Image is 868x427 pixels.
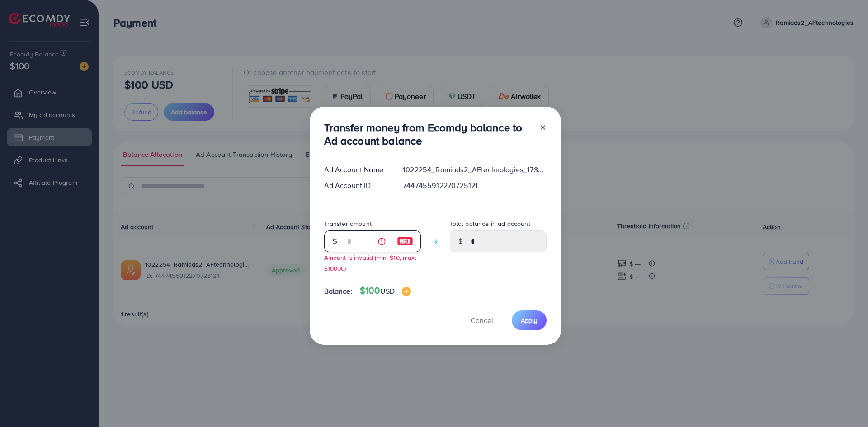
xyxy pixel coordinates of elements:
[317,164,396,175] div: Ad Account Name
[459,310,505,330] button: Cancel
[512,310,547,330] button: Apply
[402,287,411,296] img: image
[521,316,538,325] span: Apply
[317,180,396,191] div: Ad Account ID
[324,253,416,272] small: Amount is invalid (min: $10, max: $10000)
[380,286,394,296] span: USD
[830,386,861,420] iframe: Chat
[397,236,413,247] img: image
[324,121,532,147] h3: Transfer money from Ecomdy balance to Ad account balance
[324,219,372,228] label: Transfer amount
[360,285,411,296] h4: $100
[471,315,493,325] span: Cancel
[396,164,553,175] div: 1022254_Ramiads2_AFtechnologies_1733995959476
[324,286,353,296] span: Balance:
[450,219,530,228] label: Total balance in ad account
[396,180,553,191] div: 7447455912270725121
